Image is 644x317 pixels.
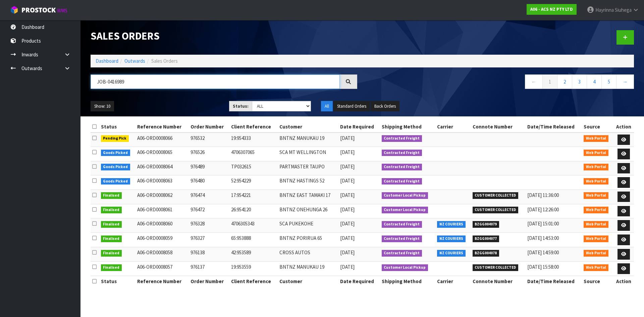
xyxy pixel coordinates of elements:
[582,121,613,132] th: Source
[616,74,634,89] a: →
[229,233,278,247] td: 65:953888
[229,161,278,175] td: TP032615
[101,250,122,257] span: Finalised
[136,190,189,204] td: A06-ORD0008062
[101,178,130,185] span: Goods Picked
[382,264,428,271] span: Customer Local Pickup
[371,101,399,112] button: Back Orders
[278,233,338,247] td: BNTNZ PORIRUA 65
[136,247,189,262] td: A06-ORD0008058
[57,7,67,14] small: WMS
[136,133,189,147] td: A06-ORD0008066
[229,276,278,287] th: Client Reference
[278,204,338,218] td: BNTNZ ONEHUNGA 26
[91,101,114,112] button: Show: 10
[471,276,526,287] th: Connote Number
[229,190,278,204] td: 17:954221
[382,235,422,242] span: Contracted Freight
[584,264,608,271] span: Web Portal
[527,220,559,227] span: [DATE] 15:01:00
[101,235,122,242] span: Finalised
[527,206,559,213] span: [DATE] 12:26:00
[189,247,230,262] td: 976138
[584,207,608,213] span: Web Portal
[382,192,428,199] span: Customer Local Pickup
[473,235,499,242] span: BZGG004077
[527,235,559,241] span: [DATE] 14:53:00
[557,74,572,89] a: 2
[382,164,422,170] span: Contracted Freight
[615,7,632,13] span: Siuhega
[435,276,471,287] th: Carrier
[338,276,380,287] th: Date Required
[584,235,608,242] span: Web Portal
[584,150,608,156] span: Web Portal
[229,121,278,132] th: Client Reference
[587,74,602,89] a: 4
[229,147,278,161] td: 4706307065
[101,164,130,170] span: Goods Picked
[382,250,422,257] span: Contracted Freight
[189,147,230,161] td: 976526
[99,121,136,132] th: Status
[382,150,422,156] span: Contracted Freight
[584,178,608,185] span: Web Portal
[572,74,587,89] a: 3
[278,161,338,175] td: PARTMASTER TAUPO
[91,74,340,89] input: Search sales orders
[340,235,355,241] span: [DATE]
[278,133,338,147] td: BNTNZ MANUKAU 19
[278,147,338,161] td: SCA MT WELLINGTON
[473,207,519,213] span: CUSTOMER COLLECTED
[437,221,466,228] span: NZ COURIERS
[21,6,56,14] span: ProStock
[136,218,189,233] td: A06-ORD0008060
[101,135,129,142] span: Pending Pick
[278,247,338,262] td: CROSS AUTOS
[340,264,355,270] span: [DATE]
[584,192,608,199] span: Web Portal
[99,276,136,287] th: Status
[229,247,278,262] td: 42:953589
[91,30,357,42] h1: Sales Orders
[435,121,471,132] th: Carrier
[584,135,608,142] span: Web Portal
[382,207,428,213] span: Customer Local Pickup
[340,192,355,198] span: [DATE]
[136,161,189,175] td: A06-ORD0008064
[382,135,422,142] span: Contracted Freight
[189,133,230,147] td: 976532
[101,221,122,228] span: Finalised
[229,262,278,276] td: 19:953559
[380,121,436,132] th: Shipping Method
[189,175,230,190] td: 976480
[278,218,338,233] td: SCA PUKEKOHE
[382,221,422,228] span: Contracted Freight
[278,121,338,132] th: Customer
[601,74,616,89] a: 5
[189,218,230,233] td: 976328
[136,204,189,218] td: A06-ORD0008061
[582,276,613,287] th: Source
[278,276,338,287] th: Customer
[525,74,543,89] a: ←
[437,235,466,242] span: NZ COURIERS
[136,233,189,247] td: A06-ORD0008059
[437,250,466,257] span: NZ COURIERS
[338,121,380,132] th: Date Required
[340,206,355,213] span: [DATE]
[527,192,559,198] span: [DATE] 11:36:00
[101,192,122,199] span: Finalised
[189,161,230,175] td: 976489
[340,163,355,170] span: [DATE]
[189,190,230,204] td: 976474
[189,233,230,247] td: 976327
[189,121,230,132] th: Order Number
[10,6,18,14] img: cube-alt.png
[101,150,130,156] span: Goods Picked
[229,133,278,147] td: 19:954333
[229,204,278,218] td: 26:954120
[473,221,499,228] span: BZGG004079
[584,221,608,228] span: Web Portal
[527,249,559,256] span: [DATE] 14:59:00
